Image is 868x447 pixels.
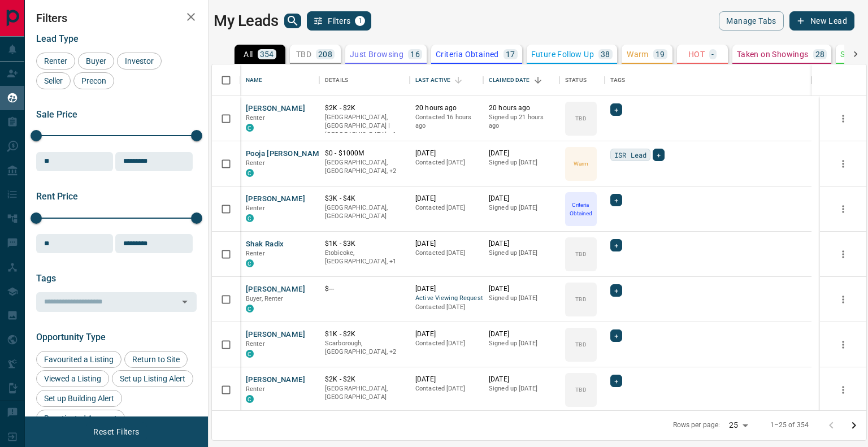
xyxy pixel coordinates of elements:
button: Pooja [PERSON_NAME] [246,149,326,159]
button: search button [284,14,301,28]
p: [DATE] [489,284,554,294]
span: Active Viewing Request [415,294,478,303]
p: 16 [410,50,420,58]
p: TBD [575,385,586,394]
span: Lead Type [36,33,79,44]
div: Buyer [78,53,114,70]
p: 354 [260,50,274,58]
div: Tags [610,64,626,96]
p: Contacted [DATE] [415,384,478,393]
button: Go to next page [843,414,865,437]
p: Warm [574,159,588,168]
div: Last Active [410,64,483,96]
div: Precon [73,72,114,89]
div: condos.ca [246,350,254,358]
p: $2K - $2K [325,375,404,384]
p: 1–25 of 354 [770,420,809,430]
button: [PERSON_NAME] [246,375,305,385]
p: [DATE] [415,149,478,158]
p: Just Browsing [350,50,403,58]
span: Renter [246,114,265,121]
p: Contacted [DATE] [415,303,478,312]
button: more [835,155,852,172]
p: TBD [575,340,586,349]
p: [DATE] [489,239,554,249]
span: Rent Price [36,191,78,202]
button: more [835,110,852,127]
p: $1K - $3K [325,239,404,249]
div: + [610,194,622,206]
p: - [711,50,714,58]
button: Sort [450,72,466,88]
button: [PERSON_NAME] [246,284,305,295]
p: 20 hours ago [415,103,478,113]
div: condos.ca [246,395,254,403]
div: Status [559,64,605,96]
p: Contacted [DATE] [415,249,478,258]
p: 17 [506,50,515,58]
span: + [614,375,618,387]
p: Criteria Obtained [436,50,499,58]
div: Set up Listing Alert [112,370,193,387]
p: TBD [575,250,586,258]
p: HOT [688,50,705,58]
button: more [835,381,852,398]
p: Contacted [DATE] [415,339,478,348]
p: Signed up 21 hours ago [489,113,554,131]
span: Buyer, Renter [246,295,284,302]
button: Filters1 [307,11,372,31]
p: Warm [627,50,649,58]
div: Viewed a Listing [36,370,109,387]
button: Sort [530,72,546,88]
p: [DATE] [489,375,554,384]
span: Set up Listing Alert [116,374,189,383]
div: condos.ca [246,305,254,313]
span: + [614,194,618,206]
div: condos.ca [246,259,254,267]
p: $--- [325,284,404,294]
span: Renter [246,159,265,167]
p: Signed up [DATE] [489,203,554,212]
span: Renter [246,250,265,257]
p: $2K - $2K [325,103,404,113]
p: Future Follow Up [531,50,594,58]
p: Criteria Obtained [566,201,596,218]
span: ISR Lead [614,149,646,160]
p: [DATE] [415,239,478,249]
p: West End, Toronto [325,158,404,176]
p: [GEOGRAPHIC_DATA], [GEOGRAPHIC_DATA] [325,384,404,402]
p: [GEOGRAPHIC_DATA], [GEOGRAPHIC_DATA] [325,203,404,221]
span: Set up Building Alert [40,394,118,403]
div: Claimed Date [483,64,559,96]
p: Signed up [DATE] [489,339,554,348]
p: $0 - $1000M [325,149,404,158]
span: Renter [246,205,265,212]
p: Signed up [DATE] [489,294,554,303]
button: Open [177,294,193,310]
p: Signed up [DATE] [489,249,554,258]
p: TBD [575,114,586,123]
span: Tags [36,273,56,284]
p: [DATE] [415,194,478,203]
p: [DATE] [489,194,554,203]
p: 38 [601,50,610,58]
p: 208 [318,50,332,58]
p: Toronto [325,113,404,140]
p: Rows per page: [673,420,721,430]
div: 25 [724,417,752,433]
span: Sale Price [36,109,77,120]
p: TBD [296,50,311,58]
div: Reactivated Account [36,410,125,427]
div: + [653,149,665,161]
span: Buyer [82,57,110,66]
div: Investor [117,53,162,70]
p: Toronto [325,249,404,266]
button: Manage Tabs [719,11,783,31]
span: Precon [77,76,110,85]
span: Investor [121,57,158,66]
p: [DATE] [415,284,478,294]
span: Seller [40,76,67,85]
p: Signed up [DATE] [489,158,554,167]
span: + [614,330,618,341]
button: more [835,291,852,308]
